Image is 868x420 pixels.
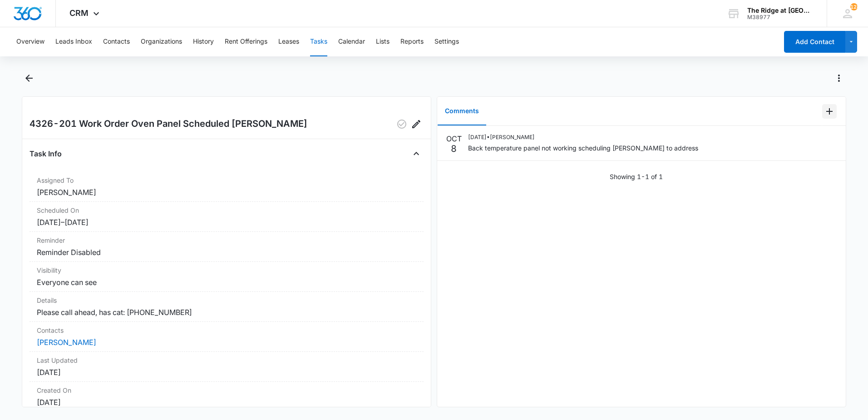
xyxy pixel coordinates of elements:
[37,295,416,305] dt: Details
[30,322,424,352] div: Contacts[PERSON_NAME]
[30,202,424,232] div: Scheduled On[DATE]–[DATE]
[822,104,837,119] button: Add Comment
[37,187,416,198] dd: [PERSON_NAME]
[30,148,62,159] h4: Task Info
[747,7,814,14] div: account name
[376,27,390,56] button: Lists
[338,27,365,56] button: Calendar
[446,133,462,144] p: OCT
[37,367,416,378] dd: [DATE]
[37,325,416,335] dt: Contacts
[850,3,858,10] span: 128
[850,3,858,10] div: notifications count
[37,265,416,275] dt: Visibility
[37,307,416,318] dd: Please call ahead, has cat: [PHONE_NUMBER]
[37,277,416,288] dd: Everyone can see
[468,133,698,141] p: [DATE] • [PERSON_NAME]
[30,262,424,292] div: VisibilityEveryone can see
[37,175,416,185] dt: Assigned To
[30,292,424,322] div: DetailsPlease call ahead, has cat: [PHONE_NUMBER]
[16,27,44,56] button: Overview
[22,71,36,85] button: Back
[141,27,182,56] button: Organizations
[832,71,846,85] button: Actions
[610,172,663,181] p: Showing 1-1 of 1
[37,235,416,245] dt: Reminder
[37,217,416,228] dd: [DATE] – [DATE]
[278,27,299,56] button: Leases
[103,27,130,56] button: Contacts
[30,382,424,412] div: Created On[DATE]
[225,27,267,56] button: Rent Offerings
[37,247,416,258] dd: Reminder Disabled
[37,355,416,365] dt: Last Updated
[438,97,486,125] button: Comments
[37,397,416,408] dd: [DATE]
[409,146,424,161] button: Close
[30,117,307,131] h2: 4326-201 Work Order Oven Panel Scheduled [PERSON_NAME]
[468,143,698,153] p: Back temperature panel not working scheduling [PERSON_NAME] to address
[55,27,92,56] button: Leads Inbox
[30,232,424,262] div: ReminderReminder Disabled
[30,352,424,382] div: Last Updated[DATE]
[30,172,424,202] div: Assigned To[PERSON_NAME]
[784,31,845,53] button: Add Contact
[193,27,214,56] button: History
[37,338,96,347] a: [PERSON_NAME]
[451,144,457,153] p: 8
[37,205,416,215] dt: Scheduled On
[434,27,459,56] button: Settings
[400,27,424,56] button: Reports
[310,27,327,56] button: Tasks
[747,14,814,20] div: account id
[37,385,416,395] dt: Created On
[69,8,89,18] span: CRM
[409,117,424,131] button: Edit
